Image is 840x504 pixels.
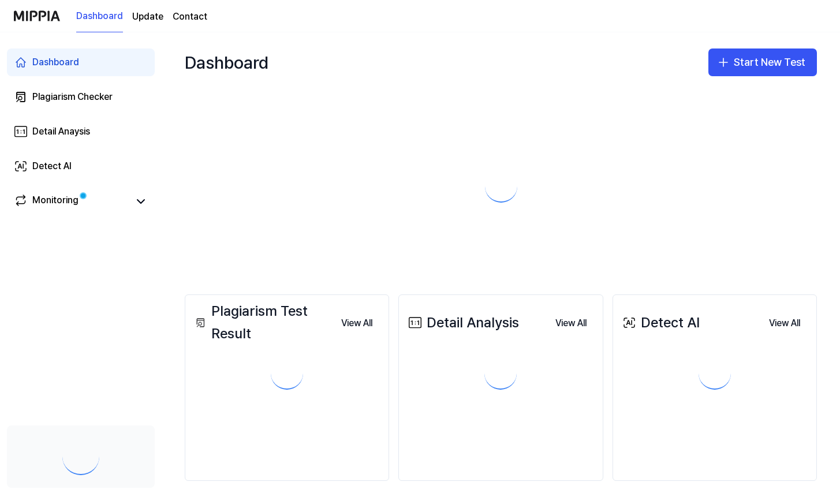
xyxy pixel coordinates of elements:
div: Detail Analysis [406,312,519,334]
button: View All [546,312,596,335]
button: Start New Test [708,48,817,76]
button: View All [332,312,382,335]
a: Detect AI [7,152,155,180]
div: Plagiarism Checker [32,90,113,104]
a: View All [332,311,382,335]
div: Detect AI [32,159,72,173]
a: Contact [173,10,207,24]
div: Detect AI [620,312,700,334]
a: Update [132,10,163,24]
a: Dashboard [7,48,155,76]
div: Plagiarism Test Result [192,300,332,345]
button: View All [760,312,809,335]
a: Detail Anaysis [7,118,155,145]
div: Dashboard [185,44,268,81]
a: Monitoring [14,193,129,210]
div: Detail Anaysis [32,125,90,139]
a: Plagiarism Checker [7,83,155,111]
a: View All [760,311,809,335]
div: Monitoring [32,193,79,210]
div: Dashboard [32,55,79,69]
a: Dashboard [76,1,123,32]
a: View All [546,311,596,335]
